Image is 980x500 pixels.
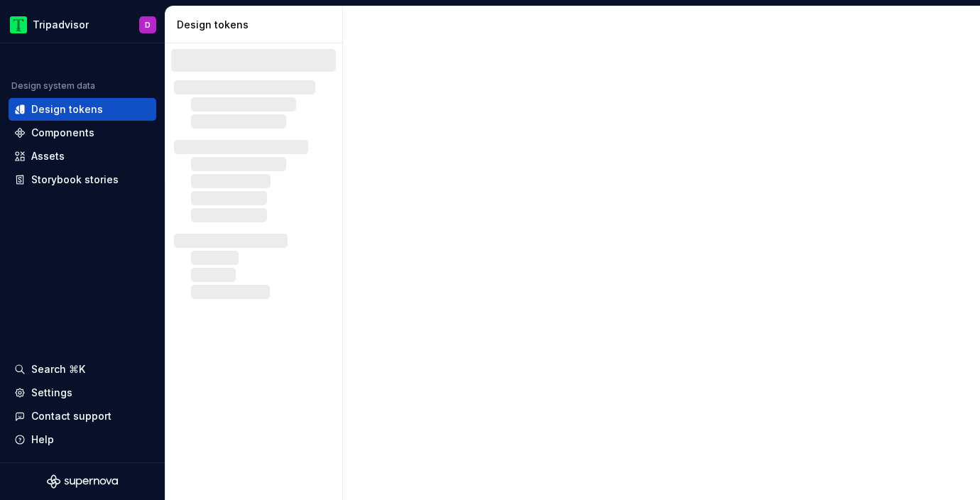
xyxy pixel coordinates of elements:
a: Storybook stories [9,168,156,191]
div: Contact support [31,409,111,423]
a: Settings [9,381,156,404]
div: Help [31,433,54,447]
button: TripadvisorD [3,9,162,40]
div: Assets [31,149,65,163]
button: Contact support [9,405,156,428]
a: Components [9,121,156,144]
div: Search ⌘K [31,362,85,376]
a: Assets [9,145,156,168]
div: Components [31,126,94,140]
div: Storybook stories [31,173,119,187]
div: Design tokens [177,18,337,32]
div: Settings [31,386,72,400]
img: 0ed0e8b8-9446-497d-bad0-376821b19aa5.png [10,16,27,33]
div: Design tokens [31,102,103,116]
div: Tripadvisor [33,18,89,32]
div: D [145,19,151,31]
button: Search ⌘K [9,358,156,381]
div: Design system data [11,80,95,92]
svg: Supernova Logo [47,474,118,489]
a: Design tokens [9,98,156,121]
button: Help [9,428,156,451]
